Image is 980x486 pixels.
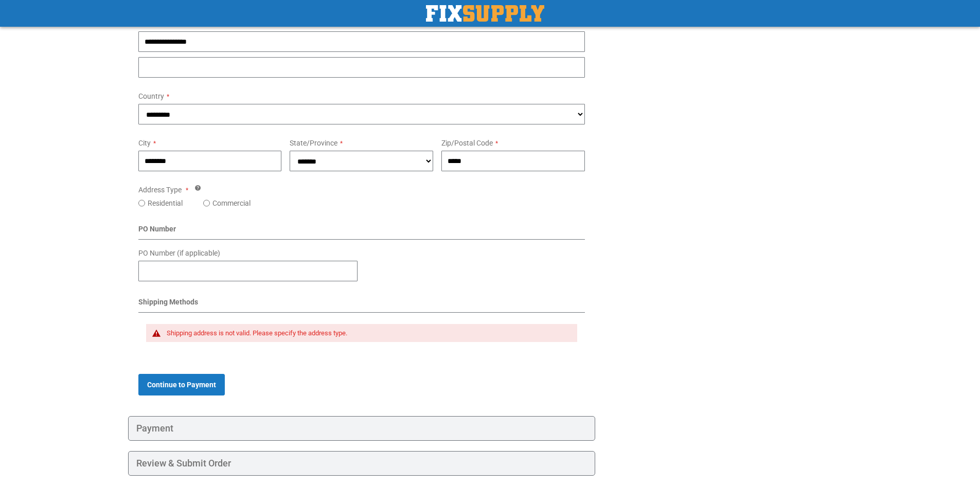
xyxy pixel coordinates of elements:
span: Zip/Postal Code [441,139,493,147]
label: Residential [148,198,183,208]
div: Shipping Methods [138,297,585,313]
button: Continue to Payment [138,374,225,395]
span: PO Number (if applicable) [138,249,220,257]
div: Review & Submit Order [128,451,596,476]
div: Payment [128,416,596,441]
div: Shipping address is not valid. Please specify the address type. [167,329,567,337]
span: City [138,139,151,147]
span: Continue to Payment [147,381,216,389]
span: Street Address [138,20,185,28]
span: State/Province [290,139,337,147]
span: Address Type [138,186,182,194]
span: Country [138,92,164,100]
div: PO Number [138,224,585,240]
img: Fix Industrial Supply [426,5,544,22]
label: Commercial [212,198,251,208]
a: store logo [426,5,544,22]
